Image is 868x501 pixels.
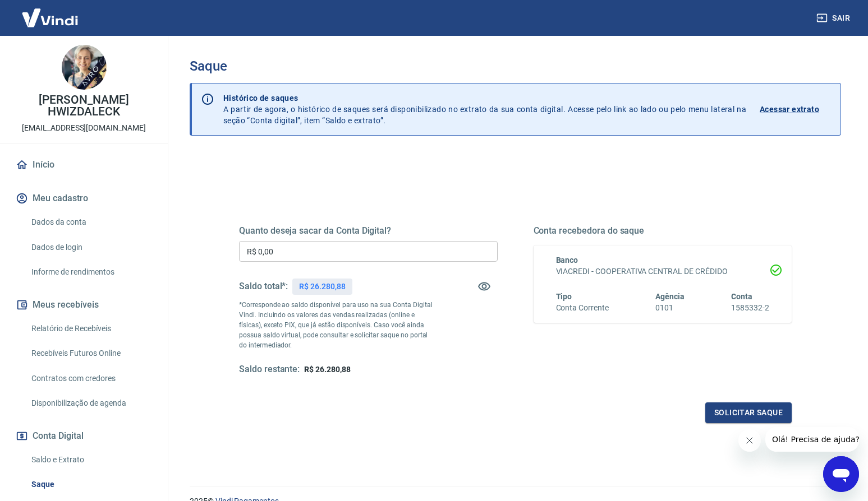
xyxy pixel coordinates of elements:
[823,456,859,492] iframe: Botão para abrir a janela de mensagens
[655,302,685,314] h6: 0101
[760,92,832,126] a: Acessar extrato
[738,429,761,452] iframe: Fechar mensagem
[239,300,433,350] p: *Corresponde ao saldo disponível para uso na sua Conta Digital Vindi. Incluindo os valores das ve...
[27,211,154,234] a: Dados da conta
[299,281,345,293] p: R$ 26.280,88
[655,292,685,301] span: Agência
[27,473,154,496] a: Saque
[223,92,746,104] p: Histórico de saques
[814,8,855,29] button: Sair
[27,448,154,471] a: Saldo e Extrato
[27,392,154,415] a: Disponibilização de agenda
[705,402,792,423] button: Solicitar saque
[13,293,154,317] button: Meus recebíveis
[7,8,94,17] span: Olá! Precisa de ajuda?
[27,367,154,390] a: Contratos com credores
[556,256,578,265] span: Banco
[27,236,154,259] a: Dados de login
[223,92,746,126] p: A partir de agora, o histórico de saques será disponibilizado no extrato da sua conta digital. Ac...
[731,302,769,314] h6: 1585332-2
[190,58,841,74] h3: Saque
[13,424,154,448] button: Conta Digital
[534,225,792,236] h5: Conta recebedora do saque
[13,186,154,211] button: Meu cadastro
[239,364,300,375] h5: Saldo restante:
[304,365,350,374] span: R$ 26.280,88
[556,292,572,301] span: Tipo
[731,292,752,301] span: Conta
[556,266,770,277] h6: VIACREDI - COOPERATIVA CENTRAL DE CRÉDIDO
[27,342,154,365] a: Recebíveis Futuros Online
[556,302,609,314] h6: Conta Corrente
[13,152,154,177] a: Início
[765,427,859,452] iframe: Mensagem da empresa
[9,94,159,118] p: [PERSON_NAME] HWIZDALECK
[760,104,819,115] p: Acessar extrato
[239,225,498,236] h5: Quanto deseja sacar da Conta Digital?
[22,122,146,134] p: [EMAIL_ADDRESS][DOMAIN_NAME]
[62,45,107,90] img: 4cb83612-f720-4013-8886-8894cf14a8e7.jpeg
[27,261,154,284] a: Informe de rendimentos
[13,1,86,35] img: Vindi
[27,317,154,340] a: Relatório de Recebíveis
[239,281,288,292] h5: Saldo total*:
